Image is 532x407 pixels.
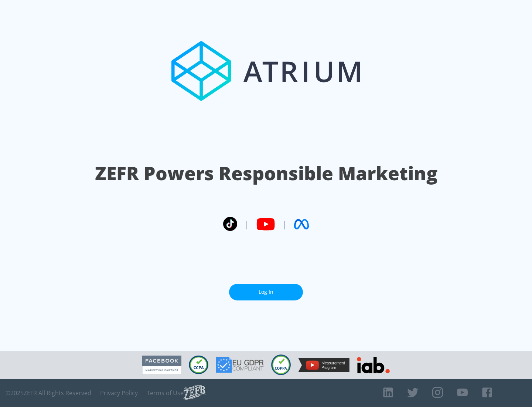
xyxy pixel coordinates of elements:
img: CCPA Compliant [189,356,208,374]
h1: ZEFR Powers Responsible Marketing [95,161,437,186]
span: | [245,219,249,230]
img: GDPR Compliant [216,357,264,373]
a: Privacy Policy [100,389,138,397]
span: © 2025 ZEFR All Rights Reserved [6,389,91,397]
img: Facebook Marketing Partner [142,356,181,374]
a: Log In [229,284,303,300]
img: COPPA Compliant [271,354,291,375]
img: IAB [357,357,390,373]
img: YouTube Measurement Program [298,358,349,372]
span: | [282,219,287,230]
a: Terms of Use [147,389,184,397]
